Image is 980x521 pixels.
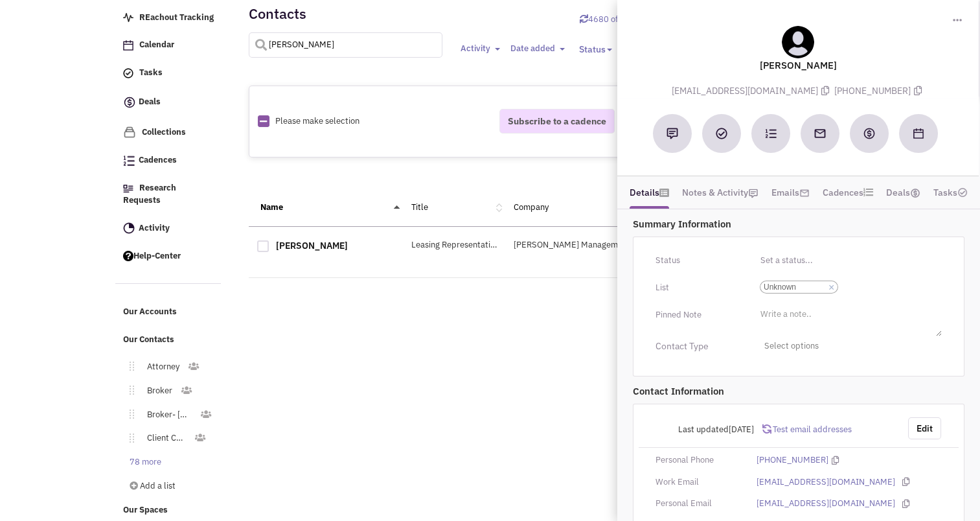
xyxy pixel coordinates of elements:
span: Our Spaces [123,504,168,515]
div: Personal Phone [647,454,748,467]
a: REachout Tracking [117,6,222,30]
img: Add a Task [716,128,727,139]
img: Calendar.png [123,40,133,51]
span: Collections [142,126,186,137]
button: Date added [506,42,569,56]
a: [EMAIL_ADDRESS][DOMAIN_NAME] [757,498,895,510]
img: Send an email [814,127,826,140]
img: help.png [123,251,133,261]
span: Activity [139,222,170,233]
a: Cadences [823,183,873,202]
span: [DATE] [729,424,754,435]
button: Subscribe to a cadence [499,109,615,133]
div: Contact Type [647,340,748,353]
div: [PERSON_NAME] Management [505,239,659,251]
div: Work Email [647,476,748,489]
a: 78 more [117,453,169,472]
span: Test email addresses [771,424,852,435]
a: Deals [886,183,920,202]
a: Sync contacts with Retailsphere [580,14,677,25]
img: icon-collection-lavender.png [123,126,136,139]
a: Activity [117,216,222,241]
button: Status [571,38,620,61]
img: Move.png [123,434,134,443]
img: icon-email-active-16.png [799,188,810,198]
img: Move.png [123,386,134,395]
a: Notes & Activity [682,183,758,202]
a: Our Accounts [117,300,222,325]
button: Activity [456,42,504,56]
div: Personal Email [647,498,748,510]
a: Calendar [117,33,222,58]
span: Unknown [764,281,825,293]
img: Cadences_logo.png [123,156,135,166]
span: Please make selection [275,115,359,126]
img: icon-note.png [748,188,758,198]
p: Contact Information [633,384,964,398]
div: List [647,277,748,298]
div: Leasing Representative [403,239,506,251]
a: Attorney [134,358,187,376]
img: Add a note [667,128,678,139]
img: Move.png [123,410,134,419]
span: [EMAIL_ADDRESS][DOMAIN_NAME] [672,85,834,97]
span: Date added [510,43,554,54]
img: Research.png [123,185,133,192]
a: Cadences [117,148,222,173]
span: [PHONE_NUMBER] [834,85,925,97]
span: Research Requests [123,182,176,205]
img: Activity.png [123,222,135,234]
input: Search contacts [249,32,443,58]
img: icon-dealamount.png [910,188,920,198]
input: Set a status... [757,250,942,271]
img: Subscribe to a cadence [765,128,777,139]
p: Summary Information [633,217,964,231]
a: Tasks [117,61,222,86]
a: Collections [117,120,222,145]
div: Pinned Note [647,305,748,325]
img: Create a deal [863,127,876,140]
span: Calendar [139,40,174,51]
a: Deals [117,89,222,117]
lable: [PERSON_NAME] [632,58,964,72]
span: Activity [460,43,490,54]
img: icon-tasks.png [123,68,133,78]
a: Details [630,183,669,202]
a: Name [260,202,283,213]
button: Edit [908,417,941,439]
a: × [828,282,834,294]
a: Client Contact [134,429,194,448]
a: Research Requests [117,176,222,213]
a: Broker [134,382,180,400]
div: Last updated [647,417,762,442]
img: icon-deals.svg [123,95,136,110]
span: Status [578,43,605,55]
a: Our Contacts [117,328,222,353]
img: Schedule a Meeting [913,128,924,139]
img: teammate.png [782,26,814,58]
span: REachout Tracking [139,12,214,23]
a: Help-Center [117,244,222,269]
a: [PERSON_NAME] [276,240,348,251]
a: Company [514,202,549,213]
span: Tasks [139,67,163,78]
h2: Contacts [249,8,306,19]
a: Tasks [933,183,968,202]
input: ×Unknown [841,281,870,294]
span: Our Contacts [123,334,174,345]
span: Select options [757,336,942,356]
a: [EMAIL_ADDRESS][DOMAIN_NAME] [757,476,895,489]
img: Move.png [123,362,134,371]
a: Emails [771,183,810,202]
a: Broker- [GEOGRAPHIC_DATA] [134,406,199,424]
span: Our Accounts [123,307,177,318]
img: TaskCount.png [957,187,968,198]
div: Status [647,250,748,271]
a: Title [411,202,428,213]
span: Cadences [139,155,177,166]
a: Add a list [117,477,219,496]
img: Rectangle.png [258,115,269,127]
a: [PHONE_NUMBER] [757,454,828,467]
